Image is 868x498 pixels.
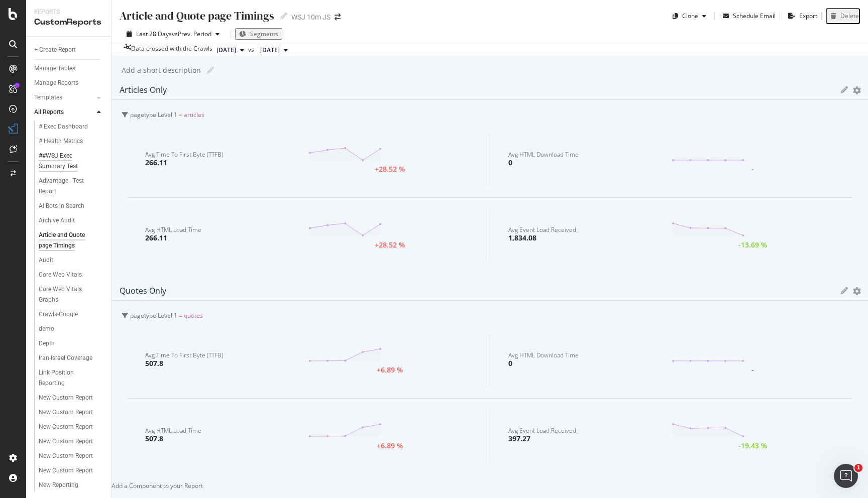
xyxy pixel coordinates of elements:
a: # Health Metrics [39,136,104,147]
div: Reports [34,8,103,17]
a: Depth [39,338,104,349]
div: New Custom Report [39,407,93,418]
a: Core Web Vitals Graphs [39,284,104,305]
a: Audit [39,255,104,266]
i: Edit report name [207,67,214,74]
div: New Custom Report [39,451,93,461]
div: Data crossed with the Crawls [131,44,212,56]
div: CustomReports [34,17,103,28]
div: 507.8 [145,434,163,444]
a: Link Position Reporting [39,367,104,389]
div: Article and Quote page Timings [120,8,274,24]
div: Avg HTML Download Time [508,152,579,158]
a: Advantage - Test Report [39,176,104,197]
div: Add a short description [122,65,201,75]
a: Core Web Vitals [39,270,104,280]
div: Avg Event Load Received [508,428,576,434]
div: 0 [508,158,512,168]
button: [DATE] [256,44,292,56]
iframe: Intercom live chat [834,464,858,488]
div: Avg Event Load Received [508,227,576,233]
div: Iran-Israel Coverage [39,353,92,363]
span: quotes [184,311,203,320]
span: = [179,110,182,119]
span: vs [248,45,256,54]
a: New Custom Report [39,436,104,447]
div: 397.27 [508,434,530,444]
div: - [751,166,754,173]
a: Templates [34,92,94,103]
div: gear [853,287,861,294]
button: Delete [826,8,860,24]
div: + Create Report [34,45,76,55]
button: Export [784,8,817,24]
a: AI Bots in Search [39,201,104,211]
a: Manage Reports [34,78,104,88]
a: All Reports [34,107,94,117]
div: # Exec Dashboard [39,121,88,132]
a: Article and Quote page Timings [39,230,104,251]
div: Advantage - Test Report [39,176,95,197]
div: Link Position Reporting [39,367,95,389]
span: vs Prev. Period [172,30,211,38]
div: 1,834.08 [508,233,536,243]
a: Archive Audit [39,215,104,226]
a: New Custom Report [39,451,104,461]
span: pagetype Level 1 [130,110,177,119]
div: Avg HTML Load Time [145,428,201,434]
div: - [751,367,754,374]
div: +6.89 % [377,443,403,449]
div: New Custom Report [39,465,93,476]
div: Manage Reports [34,78,78,88]
div: Quotes Onlygeargearpagetype Level 1 = quotesAvg Time To First Byte (TTFB)507.8+6.89 %Avg HTML Dow... [112,281,868,481]
a: New Custom Report [39,422,104,432]
a: + Create Report [34,45,104,55]
div: Delete [840,12,859,20]
div: AI Bots in Search [39,201,84,211]
div: New Custom Report [39,436,93,447]
div: gear [853,86,861,93]
div: 0 [508,358,512,368]
button: [DATE] [212,44,248,56]
span: articles [184,110,204,119]
a: ##WSJ Exec Summary Test [39,151,104,172]
span: Segments [250,30,278,38]
div: Avg Time To First Byte (TTFB) [145,352,223,358]
span: pagetype Level 1 [130,311,177,320]
div: Core Web Vitals [39,270,82,280]
div: -13.69 % [738,242,767,248]
div: 266.11 [145,233,167,243]
div: New Custom Report [39,422,93,432]
div: Archive Audit [39,215,75,226]
button: Segments [235,28,282,40]
div: demo [39,324,54,334]
div: WSJ 10m JS [291,12,331,22]
div: Core Web Vitals Graphs [39,284,95,305]
div: Articles Only [120,85,167,95]
div: Avg Time To First Byte (TTFB) [145,152,223,158]
span: 1 [854,464,862,472]
div: Schedule Email [733,12,776,20]
div: ##WSJ Exec Summary Test [39,151,96,172]
div: Crawls-Google [39,309,78,320]
a: demo [39,324,104,334]
div: Depth [39,338,55,349]
div: Articles Onlygeargearpagetype Level 1 = articlesAvg Time To First Byte (TTFB)266.11+28.52 %Avg HT... [112,80,868,281]
div: All Reports [34,107,64,117]
div: Export [799,12,817,20]
div: Add a Component to your Report [112,481,203,490]
div: Templates [34,92,62,103]
div: # Health Metrics [39,136,83,147]
button: Clone [669,8,710,24]
div: Avg HTML Load Time [145,227,201,233]
button: Schedule Email [719,8,776,24]
a: New Custom Report [39,407,104,418]
div: Clone [682,12,698,20]
a: New Custom Report [39,465,104,476]
div: Avg HTML Download Time [508,352,579,358]
button: Last 28 DaysvsPrev. Period [120,29,227,39]
a: Manage Tables [34,63,104,74]
a: Iran-Israel Coverage [39,353,104,363]
div: +28.52 % [375,242,405,248]
div: Quotes Only [120,286,166,296]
